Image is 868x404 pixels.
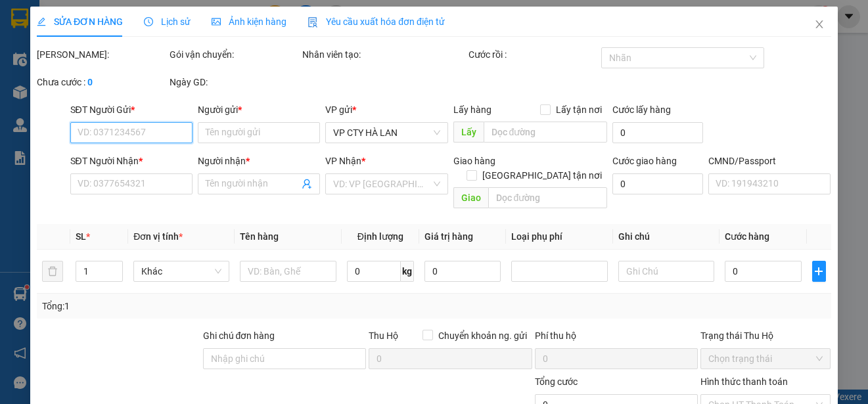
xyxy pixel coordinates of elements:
[212,16,286,27] span: Ảnh kiện hàng
[144,16,191,27] span: Lịch sử
[507,224,613,250] th: Loại phụ phí
[42,299,336,313] div: Tổng: 1
[401,261,414,282] span: kg
[325,102,447,117] div: VP gửi
[141,261,221,281] span: Khác
[302,47,466,62] div: Nhân viên tạo:
[170,47,300,62] div: Gói vận chuyển:
[357,231,403,242] span: Định lượng
[812,261,826,282] button: plus
[613,173,704,194] input: Cước giao hàng
[70,102,193,117] div: SĐT Người Gửi
[203,348,367,369] input: Ghi chú đơn hàng
[468,47,599,62] div: Cước rồi :
[240,261,336,282] input: VD: Bàn, Ghế
[203,330,275,341] label: Ghi chú đơn hàng
[133,231,183,242] span: Đơn vị tính
[325,156,361,166] span: VP Nhận
[613,224,720,250] th: Ghi chú
[170,75,300,89] div: Ngày GD:
[725,231,769,242] span: Cước hàng
[433,328,532,343] span: Chuyển khoản ng. gửi
[308,17,318,28] img: icon
[333,123,440,143] span: VP CTY HÀ LAN
[42,261,63,282] button: delete
[488,187,608,208] input: Dọc đường
[70,154,193,168] div: SĐT Người Nhận
[708,154,831,168] div: CMND/Passport
[198,102,320,117] div: Người gửi
[453,187,488,208] span: Giao
[484,122,608,143] input: Dọc đường
[618,261,714,282] input: Ghi Chú
[801,7,838,43] button: Close
[369,330,398,341] span: Thu Hộ
[613,156,677,166] label: Cước giao hàng
[198,154,320,168] div: Người nhận
[144,17,153,26] span: clock-circle
[613,122,704,143] input: Cước lấy hàng
[613,104,672,115] label: Cước lấy hàng
[302,179,312,189] span: user-add
[453,122,484,143] span: Lấy
[424,231,473,242] span: Giá trị hàng
[701,328,831,343] div: Trạng thái Thu Hộ
[453,104,491,115] span: Lấy hàng
[701,376,788,387] label: Hình thức thanh toán
[453,156,495,166] span: Giao hàng
[37,75,167,89] div: Chưa cước :
[814,19,825,30] span: close
[535,376,578,387] span: Tổng cước
[551,102,608,117] span: Lấy tận nơi
[308,16,445,27] span: Yêu cầu xuất hóa đơn điện tử
[535,328,698,348] div: Phí thu hộ
[37,17,46,26] span: edit
[709,349,823,369] span: Chọn trạng thái
[87,77,93,87] b: 0
[212,17,221,26] span: picture
[478,168,608,183] span: [GEOGRAPHIC_DATA] tận nơi
[813,266,825,277] span: plus
[37,16,123,27] span: SỬA ĐƠN HÀNG
[240,231,279,242] span: Tên hàng
[76,231,86,242] span: SL
[37,47,167,62] div: [PERSON_NAME]:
